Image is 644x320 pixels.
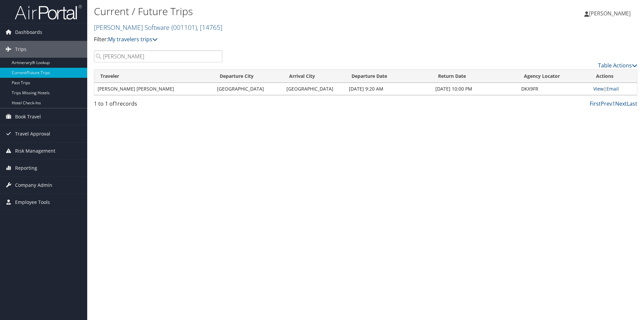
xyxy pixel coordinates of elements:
span: Employee Tools [15,194,50,211]
div: 1 to 1 of records [94,100,222,111]
td: [DATE] 9:20 AM [345,83,432,95]
p: Filter: [94,35,456,44]
span: Risk Management [15,143,55,159]
th: Departure City: activate to sort column ascending [214,70,283,83]
th: Actions [590,70,637,83]
a: Next [615,100,627,107]
td: [GEOGRAPHIC_DATA] [283,83,345,95]
h1: Current / Future Trips [94,4,456,18]
a: View [593,86,604,92]
span: , [ 14765 ] [197,23,222,32]
th: Departure Date: activate to sort column descending [345,70,432,83]
a: Table Actions [598,62,637,69]
th: Traveler: activate to sort column ascending [94,70,214,83]
td: [GEOGRAPHIC_DATA] [214,83,283,95]
td: | [590,83,637,95]
span: [PERSON_NAME] [589,10,631,17]
span: Travel Approval [15,125,50,142]
a: First [590,100,601,107]
th: Return Date: activate to sort column ascending [432,70,518,83]
a: [PERSON_NAME] [584,3,637,23]
td: [DATE] 10:00 PM [432,83,518,95]
span: Company Admin [15,177,52,194]
a: [PERSON_NAME] Software [94,23,222,32]
a: My travelers trips [108,36,158,43]
span: Book Travel [15,108,41,125]
span: Reporting [15,160,37,176]
a: Prev [601,100,612,107]
span: ( 001101 ) [171,23,197,32]
td: [PERSON_NAME] [PERSON_NAME] [94,83,214,95]
img: airportal-logo.png [15,4,82,20]
th: Agency Locator: activate to sort column ascending [518,70,590,83]
th: Arrival City: activate to sort column ascending [283,70,345,83]
input: Search Traveler or Arrival City [94,50,222,62]
span: Trips [15,41,26,58]
span: 1 [114,100,117,107]
a: 1 [612,100,615,107]
a: Email [606,86,619,92]
td: DKX9FR [518,83,590,95]
span: Dashboards [15,24,42,41]
a: Last [627,100,637,107]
